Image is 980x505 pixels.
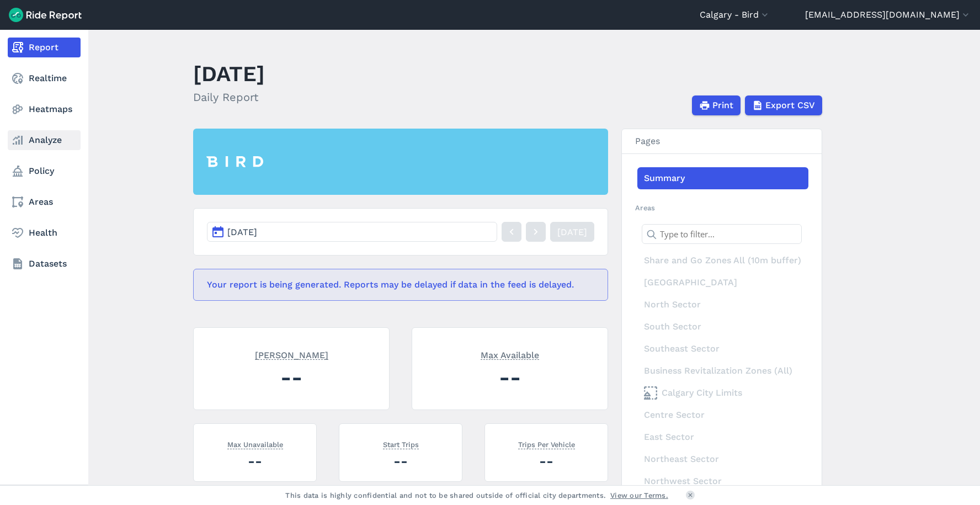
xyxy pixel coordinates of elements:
[642,224,802,244] input: Type to filter...
[193,89,265,105] h2: Daily Report
[383,438,419,449] span: Start Trips
[193,269,608,301] div: Your report is being generated. Reports may be delayed if data in the feed is delayed.
[8,99,81,119] a: Heatmaps
[637,316,808,338] div: South Sector
[207,451,303,471] div: --
[255,349,328,360] span: [PERSON_NAME]
[635,203,808,213] h2: Areas
[8,254,81,274] a: Datasets
[637,167,808,189] a: Summary
[8,223,81,243] a: Health
[550,222,594,242] a: [DATE]
[8,192,81,212] a: Areas
[692,95,741,115] button: Print
[193,59,265,89] h1: [DATE]
[622,129,822,154] h3: Pages
[712,99,733,112] span: Print
[8,130,81,150] a: Analyze
[637,382,808,404] div: Calgary City Limits
[745,95,822,115] button: Export CSV
[637,448,808,470] div: Northeast Sector
[207,362,376,392] div: --
[637,360,808,382] div: Business Revitalization Zones (All)
[207,222,497,242] button: [DATE]
[765,99,815,112] span: Export CSV
[425,362,594,392] div: --
[637,294,808,316] div: North Sector
[805,8,971,22] button: [EMAIL_ADDRESS][DOMAIN_NAME]
[353,451,449,471] div: --
[227,227,257,237] span: [DATE]
[637,426,808,448] div: East Sector
[637,404,808,426] div: Centre Sector
[498,451,594,471] div: --
[8,68,81,88] a: Realtime
[700,8,770,22] button: Calgary - Bird
[9,8,82,22] img: Ride Report
[637,272,808,294] div: [GEOGRAPHIC_DATA]
[8,161,81,181] a: Policy
[518,438,575,449] span: Trips Per Vehicle
[481,349,539,360] span: Max Available
[637,338,808,360] div: Southeast Sector
[610,490,668,501] a: View our Terms.
[206,156,263,167] img: Bird
[637,249,808,272] div: Share and Go Zones All (10m buffer)
[227,438,283,449] span: Max Unavailable
[637,470,808,492] div: Northwest Sector
[8,38,81,57] a: Report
